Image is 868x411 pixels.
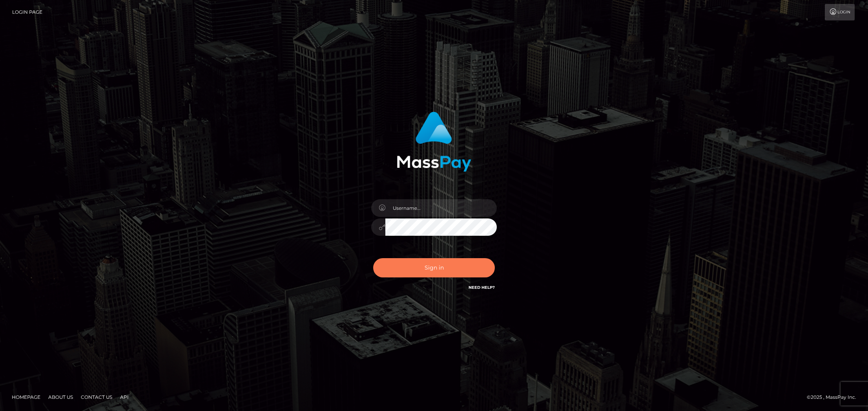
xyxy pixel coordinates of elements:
img: MassPay Login [397,112,471,172]
div: © 2025 , MassPay Inc. [807,393,862,402]
a: About Us [45,391,76,403]
a: Login Page [12,4,42,20]
a: Contact Us [78,391,115,403]
a: API [117,391,132,403]
a: Need Help? [469,285,495,290]
a: Login [825,4,855,20]
a: Homepage [9,391,44,403]
input: Username... [385,199,497,217]
button: Sign in [373,258,495,277]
